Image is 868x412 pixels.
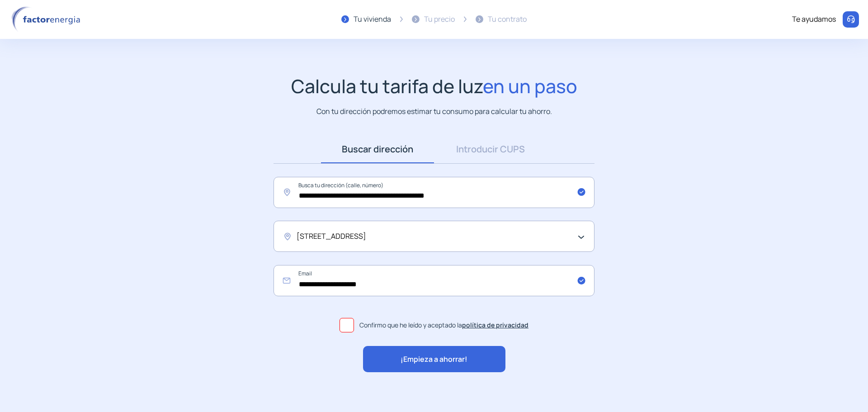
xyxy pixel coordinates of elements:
[297,231,366,242] span: [STREET_ADDRESS]
[462,321,528,329] a: política de privacidad
[9,6,86,33] img: logo factor
[483,73,577,99] span: en un paso
[792,14,836,25] div: Te ayudamos
[354,14,391,25] div: Tu vivienda
[359,320,528,330] span: Confirmo que he leído y aceptado la
[424,14,455,25] div: Tu precio
[488,14,527,25] div: Tu contrato
[321,135,434,163] a: Buscar dirección
[291,75,577,97] h1: Calcula tu tarifa de luz
[316,106,552,117] p: Con tu dirección podremos estimar tu consumo para calcular tu ahorro.
[401,354,467,365] span: ¡Empieza a ahorrar!
[846,15,855,24] img: llamar
[434,135,547,163] a: Introducir CUPS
